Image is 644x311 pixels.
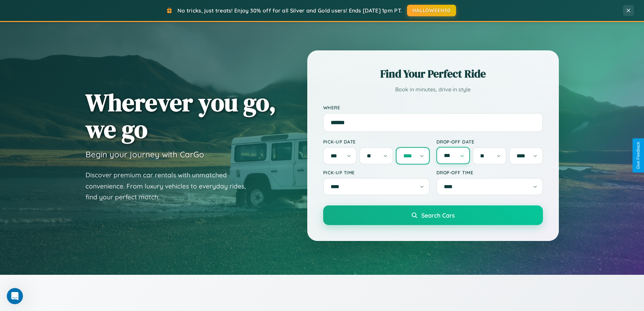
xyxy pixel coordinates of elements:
[421,212,455,219] span: Search Cars
[86,89,276,142] h1: Wherever you go, we go
[177,7,402,14] span: No tricks, just treats! Enjoy 30% off for all Silver and Gold users! Ends [DATE] 1pm PT.
[436,170,543,175] label: Drop-off Time
[323,105,543,110] label: Where
[407,5,456,16] button: HALLOWEEN30
[436,139,543,145] label: Drop-off Date
[86,170,255,203] p: Discover premium car rentals with unmatched convenience. From luxury vehicles to everyday rides, ...
[323,139,430,145] label: Pick-up Date
[323,66,543,81] h2: Find Your Perfect Ride
[323,205,543,225] button: Search Cars
[323,170,430,175] label: Pick-up Time
[86,149,204,159] h3: Begin your journey with CarGo
[7,288,23,304] iframe: Intercom live chat
[636,142,641,169] div: Give Feedback
[323,85,543,94] p: Book in minutes, drive in style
